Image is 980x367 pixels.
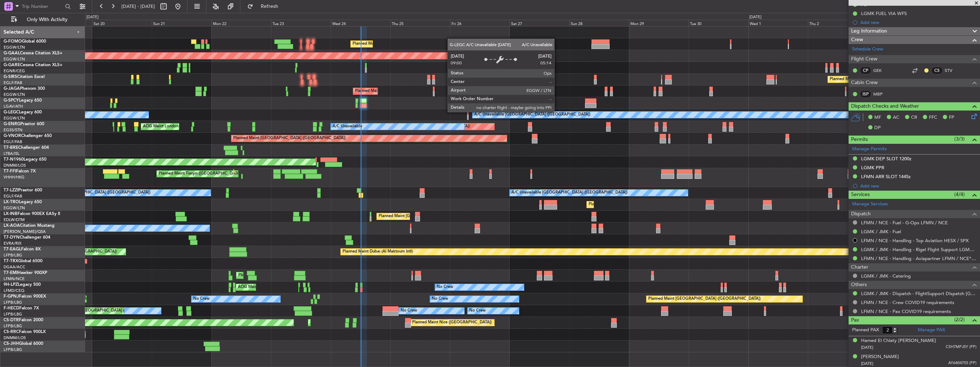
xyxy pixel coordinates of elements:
span: CR [911,114,917,121]
span: (4/4) [954,191,965,198]
a: LGMK / JMK - Handling - Rigel Flight Support LGMK/JMK [861,246,976,253]
div: ISP [860,90,871,98]
a: LFMD/CEQ [4,288,24,293]
a: EGLF/FAB [4,139,22,145]
div: Planned Maint [GEOGRAPHIC_DATA] ([GEOGRAPHIC_DATA]) [233,133,346,144]
a: G-LEGCLegacy 600 [4,110,42,114]
div: [PERSON_NAME] [861,353,899,361]
a: LFPB/LBG [4,323,22,329]
div: Planned Maint [GEOGRAPHIC_DATA] [238,270,306,281]
div: Tue 30 [689,20,748,26]
a: Manage PAX [918,327,945,334]
a: EGGW/LTN [4,57,25,62]
div: Wed 1 [748,20,808,26]
span: [DATE] [861,361,873,366]
span: 9H-LPZ [4,283,18,287]
a: LGMK / JMK - Fuel [861,229,901,235]
a: G-GAALCessna Citation XLS+ [4,51,62,55]
a: T7-BREChallenger 604 [4,146,49,150]
div: Planned Maint [GEOGRAPHIC_DATA] ([GEOGRAPHIC_DATA]) [54,305,166,316]
a: LFPB/LBG [4,300,22,305]
span: Leg Information [851,27,887,35]
span: (3/3) [954,135,965,143]
div: Planned Maint [GEOGRAPHIC_DATA] ([GEOGRAPHIC_DATA]) [589,199,701,210]
a: CS-RRCFalcon 900LX [4,330,46,334]
a: EGSS/STN [4,127,22,133]
a: G-JAGAPhenom 300 [4,87,45,91]
div: No Crew [432,294,448,304]
div: Sun 21 [152,20,211,26]
span: AY6404755 (PP) [948,360,976,366]
button: Refresh [244,1,287,12]
div: Mon 22 [211,20,271,26]
span: Refresh [255,4,285,9]
span: AC [893,114,899,121]
a: LFMN / NCE - Pax COVID19 requirements [861,308,951,314]
span: T7-EMI [4,271,17,275]
div: [DATE] [86,14,99,20]
span: G-SPCY [4,98,19,103]
a: EGGW/LTN [4,92,25,97]
a: GEK [873,67,889,74]
span: LX-TRO [4,200,19,204]
a: G-FOMOGlobal 6000 [4,39,46,44]
span: Permits [851,136,868,144]
div: Planned Maint Nice ([GEOGRAPHIC_DATA]) [412,317,492,328]
a: DGAA/ACC [4,264,25,270]
label: Planned PAX [852,327,879,334]
span: LX-INB [4,212,17,216]
span: Dispatch [851,210,871,218]
span: G-JAGA [4,87,20,91]
div: Sun 28 [569,20,629,26]
a: LFMN / NCE - Fuel - G-Ops LFMN / NCE [861,220,948,226]
a: VHHH/HKG [4,175,25,180]
span: (2/2) [954,316,965,323]
span: MF [874,114,881,121]
span: Flight Crew [851,55,877,63]
a: LFMN / NCE - Crew COVID19 requirements [861,299,954,305]
a: LGMK / JMK - Dispatch - FlightSupport Dispatch [GEOGRAPHIC_DATA] [861,290,976,297]
a: EDLW/DTM [4,217,25,222]
div: A/C Unavailable [GEOGRAPHIC_DATA] ([GEOGRAPHIC_DATA]) [511,187,627,198]
div: AOG Maint Cannes (Mandelieu) [238,282,295,293]
div: LGMK DEP SLOT 1200z [861,156,911,162]
div: A/C Unavailable [GEOGRAPHIC_DATA] ([GEOGRAPHIC_DATA]) [474,109,590,120]
div: No Crew [437,282,453,293]
span: CS-DTR [4,318,19,322]
div: Planned Maint Sofia [310,317,346,328]
span: T7-N1960 [4,157,24,162]
span: Cabin Crew [851,79,878,87]
div: No Crew [469,305,486,316]
a: LFPB/LBG [4,347,22,352]
div: Planned Maint [GEOGRAPHIC_DATA] ([GEOGRAPHIC_DATA]) [352,39,465,49]
span: Dispatch Checks and Weather [851,102,919,111]
div: Thu 25 [390,20,450,26]
a: Manage Services [852,201,888,208]
a: 9H-LPZLegacy 500 [4,283,41,287]
div: Planned Maint [GEOGRAPHIC_DATA] ([GEOGRAPHIC_DATA]) [379,211,491,222]
a: F-HECDFalcon 7X [4,306,39,310]
div: Sat 27 [510,20,569,26]
span: LX-AOA [4,224,20,228]
span: F-HECD [4,306,19,310]
span: Pax [851,316,859,324]
span: T7-TRX [4,259,18,263]
a: EGNR/CEG [4,68,25,74]
a: G-ENRGPraetor 600 [4,122,44,126]
div: A/C Unavailable [332,121,362,132]
span: G-GARE [4,63,20,67]
div: AOG Maint London ([GEOGRAPHIC_DATA]) [143,121,223,132]
div: [DATE] [749,14,761,20]
div: Planned Maint [GEOGRAPHIC_DATA] ([GEOGRAPHIC_DATA]) [830,74,942,85]
a: EVRA/RIX [4,241,21,246]
a: T7-EMIHawker 900XP [4,271,47,275]
div: No Crew [193,294,210,304]
div: A/C Unavailable [GEOGRAPHIC_DATA] ([GEOGRAPHIC_DATA]) [34,187,150,198]
a: LGAV/ATH [4,104,23,109]
div: Add new [860,19,976,25]
a: STV [945,67,961,74]
span: Others [851,281,867,289]
span: T7-LZZI [4,188,18,192]
span: CS-RRC [4,330,19,334]
a: G-VNORChallenger 650 [4,134,52,138]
